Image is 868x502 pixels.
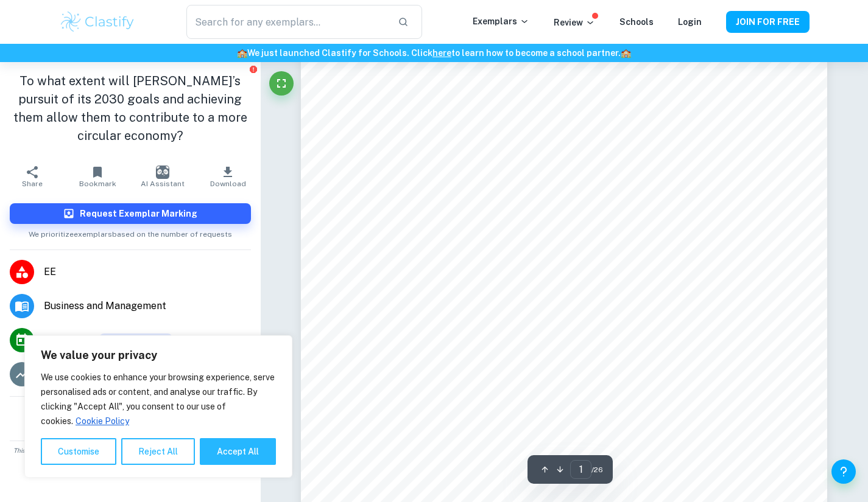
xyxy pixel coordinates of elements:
button: Accept All [200,438,276,465]
span: Current Syllabus [99,333,172,347]
button: Reject All [121,438,195,465]
h6: Request Exemplar Marking [80,207,197,220]
span: May 2023 [44,333,90,347]
button: Help and Feedback [831,459,856,484]
span: 🏫 [237,48,247,58]
span: Share [22,180,43,188]
button: Customise [41,438,116,465]
p: We value your privacy [41,348,276,363]
p: Exemplars [473,15,529,28]
span: 🏫 [621,48,631,58]
span: This is an example of past student work. Do not copy or submit as your own. Use to understand the... [5,446,256,464]
button: Fullscreen [269,71,294,96]
span: EE [44,265,251,279]
button: Report issue [249,64,258,74]
input: Search for any exemplars... [186,5,387,39]
a: here [432,48,451,58]
h1: To what extent will [PERSON_NAME]’s pursuit of its 2030 goals and achieving them allow them to co... [10,72,251,145]
button: Bookmark [65,159,130,193]
div: This exemplar is based on the current syllabus. Feel free to refer to it for inspiration/ideas wh... [99,333,172,347]
a: Cookie Policy [75,416,130,427]
button: Download [196,159,261,193]
img: Clastify logo [59,10,136,34]
span: AI Assistant [141,180,185,188]
p: Review [554,16,595,29]
a: Login [678,17,702,27]
button: AI Assistant [130,159,196,193]
button: JOIN FOR FREE [726,11,810,33]
span: Download [210,180,246,188]
img: AI Assistant [156,166,169,179]
button: Request Exemplar Marking [10,203,251,224]
p: We use cookies to enhance your browsing experience, serve personalised ads or content, and analys... [41,370,276,428]
span: Business and Management [44,299,251,313]
div: We value your privacy [24,335,292,478]
span: We prioritize exemplars based on the number of requests [29,224,232,240]
a: Schools [619,17,654,27]
span: / 26 [591,464,603,475]
span: Bookmark [79,180,116,188]
h6: We just launched Clastify for Schools. Click to learn how to become a school partner. [2,46,866,60]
